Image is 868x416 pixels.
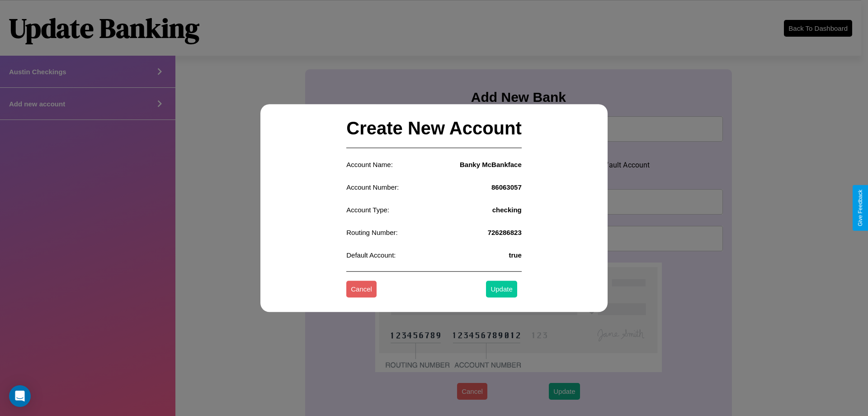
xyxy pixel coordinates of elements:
h4: 86063057 [491,183,522,191]
button: Cancel [346,281,377,298]
button: Update [486,281,517,298]
h4: Banky McBankface [460,161,522,168]
p: Account Type: [346,204,389,216]
h4: checking [492,206,522,214]
h4: true [509,251,521,259]
p: Account Name: [346,158,393,171]
div: Give Feedback [857,190,863,226]
div: Open Intercom Messenger [9,385,31,407]
p: Default Account: [346,249,396,261]
h2: Create New Account [346,109,522,148]
p: Account Number: [346,181,399,193]
h4: 726286823 [488,229,522,236]
p: Routing Number: [346,226,397,239]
